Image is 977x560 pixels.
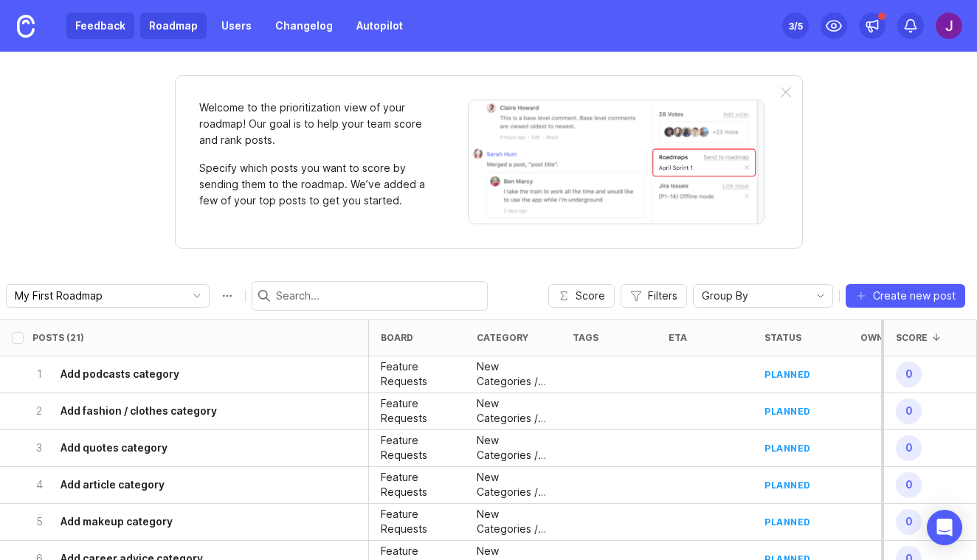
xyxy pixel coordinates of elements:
p: Feature Requests [381,507,453,536]
div: eta [669,332,687,343]
button: Create new post [846,284,965,308]
button: Filters [621,284,687,308]
div: 3 /5 [789,15,803,36]
span: Score [576,288,605,303]
p: New Categories / Extracts [477,396,549,426]
div: category [477,332,528,343]
p: Feature Requests [381,433,453,463]
img: Canny Home [17,15,35,38]
h6: Add fashion / clothes category [61,404,217,418]
div: planned [764,405,811,418]
p: 2 [32,404,46,418]
button: 3/5 [782,13,809,39]
div: owner [860,332,895,343]
h6: Add quotes category [61,440,168,455]
button: 4Add article category [32,467,327,503]
p: Welcome to the prioritization view of your roadmap! Our goal is to help your team score and rank ... [199,100,431,148]
p: 5 [32,514,46,529]
span: 0 [896,362,922,387]
div: planned [764,368,811,381]
input: Search... [276,288,481,304]
div: Score [896,332,928,343]
p: Feature Requests [381,359,453,389]
span: 0 [896,472,922,498]
p: 4 [32,477,46,492]
div: planned [764,479,811,491]
a: Users [213,13,260,39]
p: Specify which posts you want to score by sending them to the roadmap. We’ve added a few of your t... [199,160,431,209]
div: Posts (21) [32,332,84,343]
p: New Categories / Extracts [477,433,549,463]
h6: Add article category [61,477,165,492]
p: Feature Requests [381,470,453,499]
a: Autopilot [348,13,412,39]
div: board [381,332,413,343]
div: planned [764,516,811,528]
div: planned [764,442,811,454]
img: Jake Thomson [936,13,962,39]
p: New Categories / Extracts [477,470,549,499]
button: Score [548,284,615,308]
div: tags [573,332,598,343]
span: Create new post [873,288,956,303]
div: toggle menu [6,284,210,308]
button: Roadmap options [215,284,239,308]
button: 1Add podcasts category [32,356,327,393]
span: 0 [896,509,922,535]
a: Feedback [66,13,134,39]
h6: Add podcasts category [61,367,179,381]
p: 3 [32,440,46,455]
div: Open Intercom Messenger [927,510,962,545]
span: Filters [648,288,677,303]
input: My First Roadmap [15,288,178,304]
p: 1 [32,367,46,381]
svg: toggle icon [185,290,209,302]
span: Group By [702,288,748,304]
span: 0 [896,398,922,424]
p: New Categories / Extracts [477,359,549,389]
span: 0 [896,435,922,461]
p: New Categories / Extracts [477,507,549,536]
h6: Add makeup category [61,514,173,529]
button: 2Add fashion / clothes category [32,393,327,429]
p: Feature Requests [381,396,453,426]
div: status [764,332,801,343]
a: Changelog [266,13,342,39]
img: When viewing a post, you can send it to a roadmap [468,100,764,224]
svg: toggle icon [809,290,832,302]
button: 5Add makeup category [32,504,327,540]
div: toggle menu [693,284,833,308]
a: Roadmap [140,13,207,39]
button: 3Add quotes category [32,430,327,466]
